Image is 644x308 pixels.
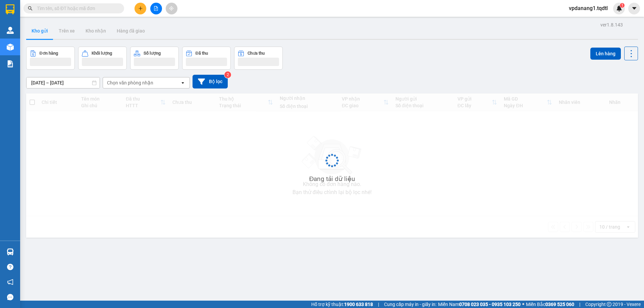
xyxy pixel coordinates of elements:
strong: 0369 525 060 [545,302,574,307]
button: Chưa thu [234,47,283,70]
button: file-add [150,3,162,14]
button: Đã thu [182,47,231,70]
img: warehouse-icon [7,27,14,34]
svg: open [180,80,185,85]
span: 1 [621,3,623,8]
button: Kho nhận [80,23,111,39]
button: Trên xe [53,23,80,39]
img: logo-vxr [6,4,14,14]
span: ⚪️ [522,303,524,306]
span: copyright [607,302,611,307]
span: Miền Bắc [526,301,574,308]
sup: 2 [224,71,231,78]
button: Kho gửi [26,23,53,39]
img: warehouse-icon [7,44,14,51]
button: Số lượng [130,47,179,70]
strong: 0708 023 035 - 0935 103 250 [459,302,521,307]
button: Đơn hàng [26,47,75,70]
button: plus [135,3,146,14]
span: | [579,301,580,308]
div: ver 1.8.143 [600,21,623,28]
span: search [28,6,33,11]
img: solution-icon [7,60,14,67]
span: question-circle [7,264,13,270]
button: Lên hàng [590,48,621,60]
span: | [378,301,379,308]
span: message [7,294,13,300]
span: plus [138,6,143,11]
div: Chọn văn phòng nhận [107,79,153,86]
span: Miền Nam [438,301,521,308]
button: Khối lượng [78,47,127,70]
div: Khối lượng [92,51,112,56]
input: Select a date range. [26,77,100,88]
img: warehouse-icon [7,248,14,255]
div: Đã thu [196,51,208,56]
div: Số lượng [144,51,161,56]
img: icon-new-feature [616,5,622,11]
input: Tìm tên, số ĐT hoặc mã đơn [37,5,116,12]
span: aim [169,6,174,11]
div: Chưa thu [248,51,265,56]
button: caret-down [628,3,640,14]
span: file-add [154,6,158,11]
span: Cung cấp máy in - giấy in: [384,301,436,308]
button: aim [166,3,177,14]
div: Đang tải dữ liệu [309,174,355,184]
span: notification [7,279,13,285]
span: vpdanang1.tqdtl [563,4,613,12]
div: Đơn hàng [40,51,58,56]
span: caret-down [631,5,637,11]
strong: 1900 633 818 [344,302,373,307]
span: Hỗ trợ kỹ thuật: [311,301,373,308]
sup: 1 [620,3,625,8]
button: Hàng đã giao [111,23,150,39]
button: Bộ lọc [193,75,228,88]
